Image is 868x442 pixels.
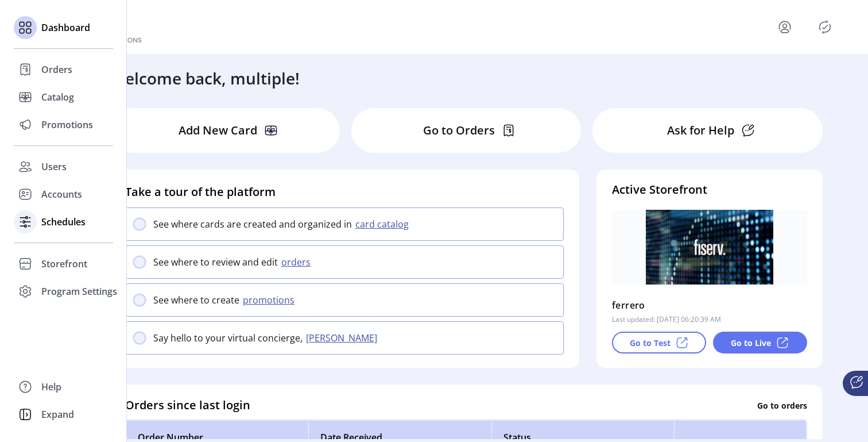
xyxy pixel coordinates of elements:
span: Program Settings [41,285,117,298]
p: Go to Orders [423,122,495,139]
button: card catalog [352,217,416,231]
span: Help [41,380,61,394]
p: Go to orders [757,399,807,411]
button: menu [776,18,794,36]
button: promotions [239,293,301,307]
span: Schedules [41,215,86,229]
span: Expand [41,408,74,421]
p: Go to Live [731,337,771,349]
span: Orders [41,63,72,76]
p: Add New Card [179,122,257,139]
p: Last updated: [DATE] 06:20:39 AM [612,314,721,325]
button: orders [278,255,317,269]
h4: Orders since last login [125,397,250,414]
h3: Welcome back, multiple! [110,66,300,90]
span: Catalog [41,90,74,104]
button: Publisher Panel [816,18,834,36]
button: [PERSON_NAME] [303,331,384,345]
p: See where to create [153,293,239,307]
p: See where cards are created and organized in [153,217,352,231]
p: ferrero [612,296,645,314]
span: Dashboard [41,21,90,34]
p: See where to review and edit [153,255,278,269]
h4: Active Storefront [612,181,807,198]
h4: Take a tour of the platform [125,183,564,201]
p: Go to Test [630,337,671,349]
span: Promotions [41,118,93,132]
span: Accounts [41,187,82,201]
span: Users [41,160,67,174]
span: Storefront [41,257,87,271]
p: Say hello to your virtual concierge, [153,331,303,345]
p: Ask for Help [667,122,734,139]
